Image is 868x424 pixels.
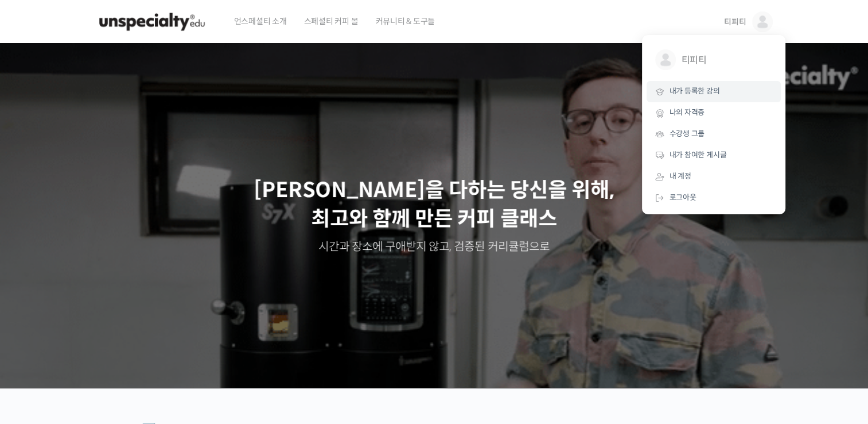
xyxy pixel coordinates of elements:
a: 대화 [76,329,148,357]
span: 내가 참여한 게시글 [670,150,727,160]
p: 시간과 장소에 구애받지 않고, 검증된 커리큘럼으로 [11,239,857,255]
span: 티피티 [724,17,746,27]
span: 설정 [177,346,191,355]
span: 나의 자격증 [670,107,705,117]
a: 홈 [3,329,76,357]
span: 내 계정 [670,171,691,181]
a: 나의 자격증 [647,102,781,124]
a: 내가 등록한 강의 [647,81,781,102]
span: 대화 [105,346,119,356]
span: 홈 [36,346,43,355]
span: 티피티 [682,49,766,71]
span: 수강생 그룹 [670,129,705,138]
a: 로그아웃 [647,187,781,209]
span: 내가 등록한 강의 [670,86,720,96]
a: 수강생 그룹 [647,124,781,145]
a: 내가 참여한 게시글 [647,145,781,166]
p: [PERSON_NAME]을 다하는 당신을 위해, 최고와 함께 만든 커피 클래스 [11,176,857,234]
a: 티피티 [647,41,781,81]
a: 내 계정 [647,166,781,187]
a: 설정 [148,329,220,357]
span: 로그아웃 [670,192,696,202]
